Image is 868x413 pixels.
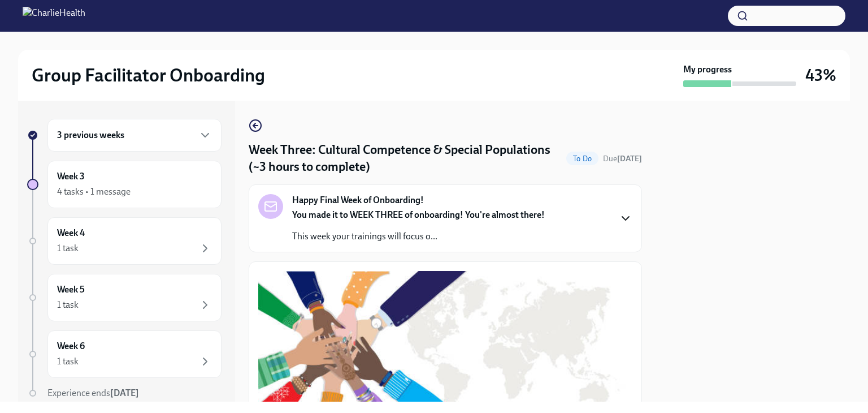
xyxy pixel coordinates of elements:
[57,227,85,239] h6: Week 4
[292,194,424,206] strong: Happy Final Week of Onboarding!
[57,186,131,198] div: 4 tasks • 1 message
[805,65,836,85] h3: 43%
[603,154,642,164] span: Due
[57,283,85,296] h6: Week 5
[566,154,598,163] span: To Do
[27,274,222,321] a: Week 51 task
[27,330,222,378] a: Week 61 task
[292,209,545,220] strong: You made it to WEEK THREE of onboarding! You're almost there!
[32,64,265,87] h2: Group Facilitator Onboarding
[27,217,222,265] a: Week 41 task
[617,154,642,164] strong: [DATE]
[57,340,85,352] h6: Week 6
[47,119,222,152] div: 3 previous weeks
[603,153,642,164] span: October 20th, 2025 10:00
[57,242,79,255] div: 1 task
[57,129,124,141] h6: 3 previous weeks
[23,7,85,25] img: CharlieHealth
[57,355,79,368] div: 1 task
[57,299,79,311] div: 1 task
[47,388,139,398] span: Experience ends
[292,230,545,243] p: This week your trainings will focus o...
[27,161,222,208] a: Week 34 tasks • 1 message
[249,141,562,175] h4: Week Three: Cultural Competence & Special Populations (~3 hours to complete)
[110,388,139,398] strong: [DATE]
[683,63,732,76] strong: My progress
[57,170,85,183] h6: Week 3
